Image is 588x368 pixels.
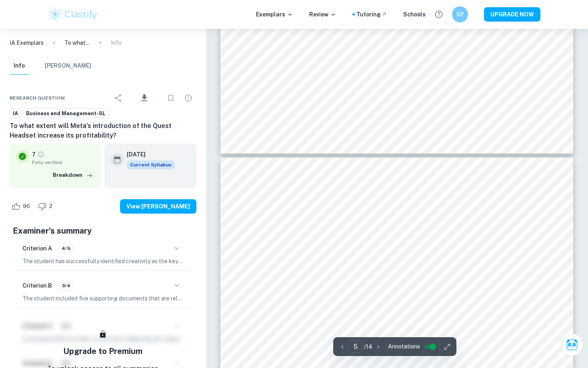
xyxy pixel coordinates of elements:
img: Clastify logo [48,6,98,22]
p: Review [309,10,336,19]
div: Share [110,90,126,106]
a: Grade fully verified [37,151,44,158]
a: IA Exemplars [10,38,44,47]
span: Research question [10,94,65,102]
button: SP [452,6,468,22]
a: Schools [403,10,426,19]
p: The student included five supporting documents that are relevant, contemporary, and clearly label... [22,294,184,303]
p: 7 [32,150,36,159]
h6: Criterion A [22,244,52,253]
div: Like [10,200,34,213]
a: IA [10,108,21,118]
div: Dislike [36,200,57,213]
h5: Upgrade to Premium [63,345,142,357]
button: UPGRADE NOW [484,7,540,22]
button: Ask Clai [561,334,583,356]
div: Download [128,88,161,108]
span: 4/5 [59,245,73,252]
p: Exemplars [256,10,293,19]
span: Fully verified [32,159,95,166]
p: Info [111,38,122,47]
div: Report issue [180,90,196,106]
span: 96 [18,202,34,210]
div: This exemplar is based on the current syllabus. Feel free to refer to it for inspiration/ideas wh... [127,160,175,169]
p: / 14 [364,342,372,351]
div: Bookmark [163,90,179,106]
h6: [DATE] [127,150,168,159]
span: Annotations [388,342,420,351]
button: Breakdown [51,169,95,181]
h6: To what extent will Meta’s introduction of the Quest Headset increase its profitability? [10,121,196,140]
span: Current Syllabus [127,160,175,169]
h5: Examiner's summary [13,225,193,237]
a: Business and Management-SL [23,108,109,118]
a: Tutoring [356,10,387,19]
h6: SP [456,10,465,19]
button: View [PERSON_NAME] [120,199,196,214]
p: The student has successfully identified creativity as the key concept for the Internal Assessment... [22,257,184,266]
span: 3/4 [59,282,73,289]
p: To what extent will Meta’s introduction of the Quest Headset increase its profitability? [64,38,90,47]
button: Help and Feedback [432,8,446,21]
h6: Criterion B [22,281,52,290]
button: [PERSON_NAME] [45,57,91,75]
span: Business and Management-SL [23,110,108,118]
span: 2 [45,202,57,210]
button: Info [10,57,29,75]
span: IA [10,110,21,118]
